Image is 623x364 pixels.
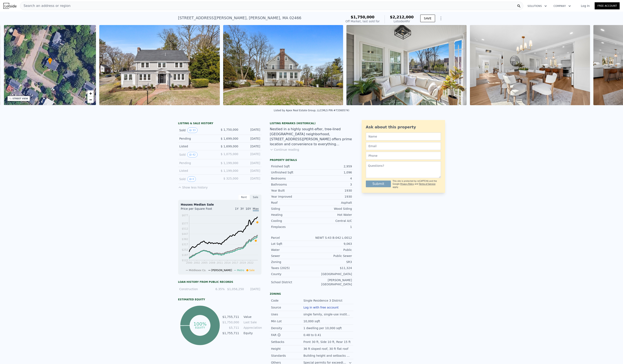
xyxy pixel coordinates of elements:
div: Bathrooms [271,182,312,187]
span: Sale [249,269,255,272]
tspan: 2008 [209,261,215,264]
div: [STREET_ADDRESS][PERSON_NAME] , [PERSON_NAME] , MA 02466 [178,15,301,21]
div: [DATE] [242,161,260,165]
tspan: $382 [182,238,188,241]
img: Sale: 138498559 Parcel: 40485339 [99,25,220,105]
input: Email [366,142,441,150]
div: [GEOGRAPHIC_DATA] [312,272,352,276]
div: STREET VIEW [13,97,28,100]
div: 1,096 [312,170,352,174]
div: 1930 [312,195,352,199]
tspan: 2014 [224,261,231,264]
div: FAR [271,333,303,337]
div: Year Improved [271,195,312,199]
div: Pending [179,136,216,141]
td: $1,750,000 [222,320,239,325]
td: Equity [243,331,262,335]
div: single family, single-use institutions [303,312,352,316]
span: $2,212,000 [390,15,414,19]
div: Off Market, last sold for [345,19,380,23]
span: 10Y [245,207,251,210]
div: Listed by Apex Real Estate Group, LLC (MLS PIN #73360574) [274,109,349,112]
img: Sale: 138498559 Parcel: 40485339 [346,25,467,105]
a: Log In [576,4,595,8]
span: • [48,58,52,62]
span: Max [253,207,259,211]
div: [DATE] [246,287,260,291]
div: • [48,58,52,65]
button: Continue reading [270,148,299,152]
div: Siding [271,207,312,211]
div: Listed [179,144,216,148]
div: [DATE] [242,152,260,157]
a: Terms of Service [419,183,435,185]
div: [DATE] [242,136,260,141]
img: Lotside [3,3,16,9]
td: $5,711 [222,325,239,330]
div: Public [312,248,352,252]
div: Nestled in a highly sought-after, tree-lined [GEOGRAPHIC_DATA] neighborhood, [STREET_ADDRESS][PER... [270,127,353,147]
tspan: $317 [182,243,188,246]
span: $ 325,000 [223,177,238,180]
span: 1Y [235,207,238,210]
button: View historical data [187,128,198,133]
div: 4 [312,176,352,181]
div: Hot Water [312,213,352,217]
div: Parcel [271,236,312,240]
div: LISTING & SALE HISTORY [178,122,262,126]
div: Ask about this property [366,124,441,130]
div: Taxes (2025) [271,266,312,270]
div: Front 30 ft, Side 10 ft, Rear 15 ft [303,340,351,344]
span: $ 1,199,000 [221,169,238,172]
div: Water [271,248,312,252]
tspan: 100% [194,321,207,327]
a: Zoom out [87,97,94,103]
span: − [89,97,92,102]
div: Uses [271,312,303,316]
div: Lotside ARV [390,19,414,23]
tspan: 2019 [239,261,246,264]
div: Source [271,305,303,310]
tspan: 2022 [247,261,254,264]
div: $1,056,250 [227,287,243,291]
div: [DATE] [242,144,260,148]
div: Pending [179,161,216,165]
div: Price per Square Foot [181,207,220,213]
span: + [89,91,92,96]
div: Bedrooms [271,176,312,181]
div: Sold [179,128,216,133]
img: Sale: 138498559 Parcel: 40485339 [223,25,343,105]
td: $1,755,711 [222,331,239,335]
div: Wood Siding [312,207,352,211]
div: [DATE] [242,169,260,173]
div: Sold [179,152,216,157]
div: Lot Sqft [271,242,312,246]
button: View historical data [187,152,198,157]
div: Year Built [271,188,312,193]
div: Asphalt [312,201,352,205]
td: Value [243,315,262,319]
div: [DATE] [242,128,260,133]
tspan: $252 [182,248,188,251]
div: 1 dwelling per 10,000 sqft [303,326,343,330]
div: This site is protected by reCAPTCHA and the Google and apply. [393,180,441,189]
div: Central A/C [312,219,352,223]
div: Standards [271,354,303,358]
tspan: 2017 [232,261,238,264]
span: Middlesex Co. [189,269,206,272]
span: 3Y [240,207,244,210]
a: Privacy Policy [400,183,414,185]
span: $ 1,075,000 [221,152,238,156]
div: 1 [312,225,352,229]
div: Sold [179,176,216,182]
button: View historical data [187,176,196,182]
tspan: $512 [182,227,188,230]
div: [DATE] [242,176,260,182]
a: Free Account [595,2,620,9]
div: 9,063 [312,242,352,246]
div: 2,959 [312,164,352,168]
div: $11,324 [312,266,352,270]
tspan: $122 [182,259,188,262]
tspan: $577 [182,222,188,225]
td: $1,755,711 [222,315,239,319]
